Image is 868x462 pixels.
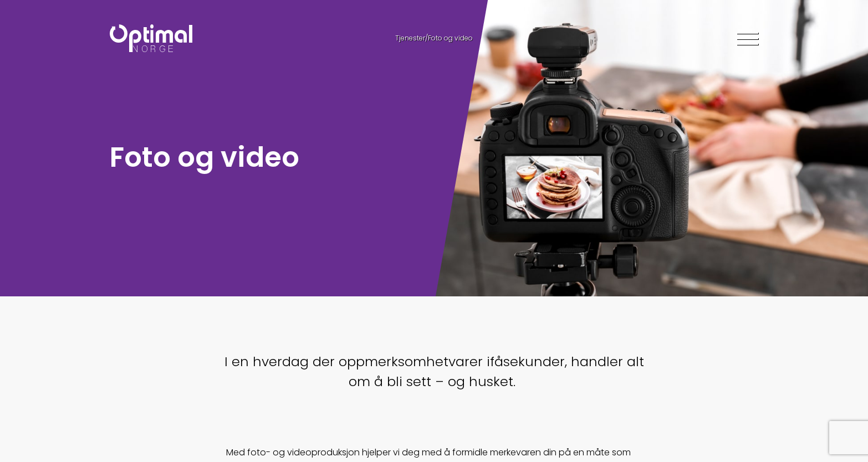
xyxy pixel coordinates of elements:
[448,352,483,371] span: varer
[428,33,473,43] span: Foto og video
[331,34,537,43] div: /
[490,352,503,371] span: få
[110,139,428,175] h1: Foto og video
[224,352,448,371] span: I en hverdag der oppmerksomhet
[395,33,425,43] a: Tjenester
[503,352,560,371] span: sekunde
[110,24,192,52] img: Optimal Norge
[487,352,490,371] span: i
